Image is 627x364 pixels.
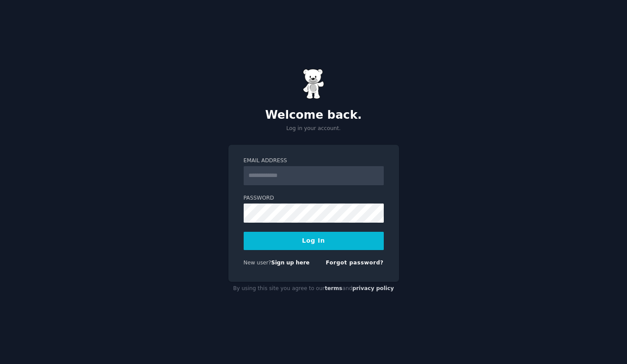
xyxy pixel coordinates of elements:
h2: Welcome back. [228,108,399,122]
a: terms [325,285,342,291]
label: Password [244,194,384,202]
p: Log in your account. [228,125,399,133]
a: Forgot password? [326,260,384,266]
a: Sign up here [271,260,309,266]
div: By using this site you agree to our and [228,282,399,296]
img: Gummy Bear [303,69,325,99]
label: Email Address [244,157,384,165]
span: New user? [244,260,272,266]
a: privacy policy [352,285,394,291]
button: Log In [244,232,384,250]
